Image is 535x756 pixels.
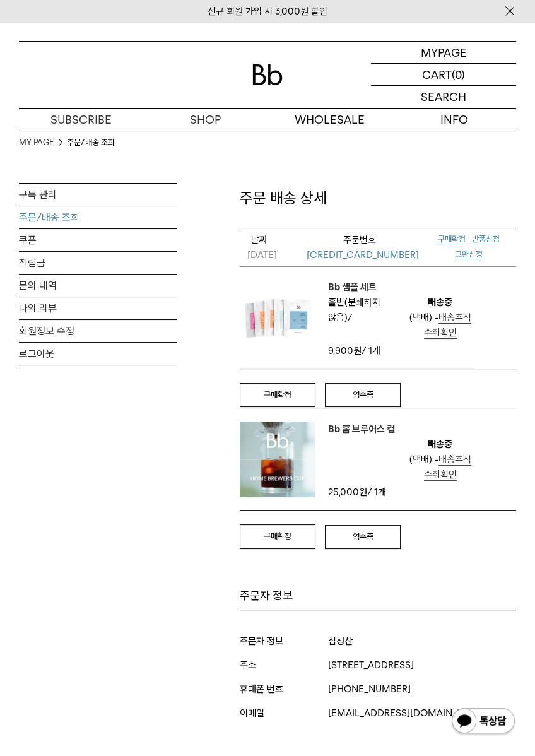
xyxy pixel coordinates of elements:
th: 주문자 정보 [240,635,328,647]
img: 카카오톡 채널 1:1 채팅 버튼 [450,707,516,737]
a: 주문/배송 조회 [19,206,177,228]
a: [CREDIT_CARD_NUMBER] [298,232,428,263]
a: 수취확인 [424,327,457,339]
th: 이메일 [240,707,328,719]
li: 주문/배송 조회 [67,136,115,149]
em: 배송중 [428,295,452,310]
span: 반품신청 [472,234,500,244]
a: SHOP [143,109,267,131]
span: 영수증 [353,390,373,399]
a: 반품신청 [472,234,500,244]
th: 휴대폰 번호 [240,683,328,695]
a: 수취확인 [424,469,457,481]
a: 쿠폰 [19,229,177,251]
div: (택배) - [406,310,475,340]
div: (택배) - [406,452,475,482]
a: Bb 홈 브루어스 컵 [328,422,395,437]
a: 로그아웃 [19,343,177,365]
td: [EMAIL_ADDRESS][DOMAIN_NAME] [328,707,516,719]
em: 배송중 [428,437,452,452]
span: [CREDIT_CARD_NUMBER] [307,249,419,261]
img: Bb 홈 브루어스 컵 [240,422,315,497]
span: 구매확정 [264,390,291,399]
img: Bb 샘플 세트 [240,280,315,355]
td: 심성산 [328,635,516,647]
a: 배송추적 [438,454,471,466]
span: 홀빈(분쇄하지 않음) [328,297,380,323]
a: 회원정보 수정 [19,320,177,342]
p: 주문 배송 상세 [240,187,516,209]
td: [PHONE_NUMBER] [328,683,516,695]
a: 나의 리뷰 [19,297,177,319]
a: MY PAGE [19,136,54,149]
span: 영수증 [353,532,373,541]
p: SEARCH [421,86,466,108]
a: 교환신청 [455,249,483,259]
span: 배송추적 [438,312,471,323]
p: CART [422,64,452,85]
p: INFO [392,109,516,131]
span: 구매확정 [264,531,291,541]
td: [STREET_ADDRESS] [328,659,516,671]
span: 수취확인 [424,469,457,480]
a: 구매확정 [438,234,466,244]
td: / 1개 [328,343,435,358]
a: Bb 샘플 세트 [328,280,406,295]
a: 영수증 [325,383,401,407]
a: SUBSCRIBE [19,109,143,131]
a: CART (0) [371,64,516,86]
p: (0) [452,64,465,85]
a: 신규 회원 가입 시 3,000원 할인 [208,6,327,17]
th: 주소 [240,659,328,671]
a: 구매확정 [240,524,315,549]
a: 영수증 [325,525,401,549]
p: WHOLESALE [267,109,392,131]
a: 적립금 [19,252,177,274]
span: 구매확정 [438,234,466,244]
strong: 25,000원 [328,487,367,498]
p: MYPAGE [421,42,467,63]
a: MYPAGE [371,42,516,64]
h4: 주문자 정보 [240,588,516,610]
a: 구매확정 [240,383,315,408]
td: / 1개 [328,485,386,500]
a: 배송추적 [438,312,471,324]
img: 로고 [252,64,283,85]
a: 구독 관리 [19,184,177,206]
em: [DATE] [240,232,285,263]
strong: 9,900원 [328,345,362,357]
a: 문의 내역 [19,275,177,297]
